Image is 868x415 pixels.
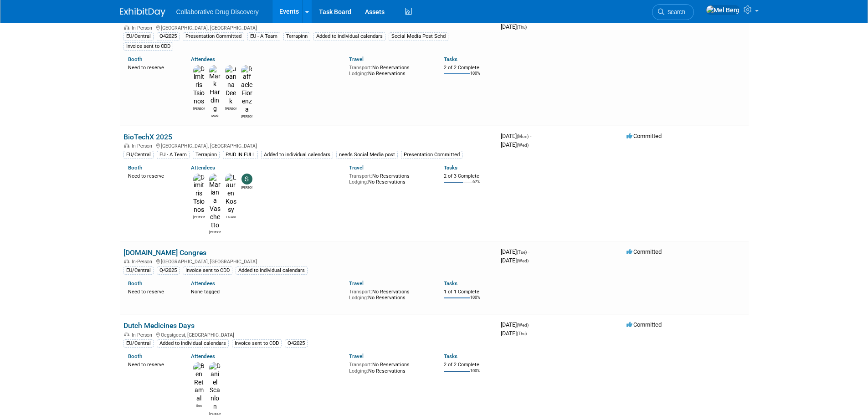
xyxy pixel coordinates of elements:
a: Attendees [191,164,215,171]
a: [DOMAIN_NAME] Congres [123,248,206,257]
div: Social Media Post Schd [389,32,448,41]
div: Need to reserve [128,63,178,71]
div: Q42025 [157,266,180,275]
img: ExhibitDay [120,8,165,17]
span: Lodging: [349,71,368,77]
span: [DATE] [501,248,529,255]
div: Mariana Vaschetto [209,229,221,235]
span: - [530,133,531,139]
div: 2 of 3 Complete [444,173,493,179]
div: EU/Central [123,151,154,159]
img: In-Person Event [124,143,129,148]
div: Invoice sent to CDD [183,266,232,275]
a: Attendees [191,56,215,62]
img: Ben Retamal [193,362,205,403]
a: Travel [349,164,364,171]
span: Lodging: [349,179,368,185]
div: Mark Harding [209,113,221,118]
img: Dimitris Tsionos [193,65,205,106]
img: In-Person Event [124,332,129,337]
td: 100% [470,369,480,381]
div: Added to individual calendars [261,151,333,159]
span: In-Person [132,25,155,31]
div: 2 of 2 Complete [444,362,493,368]
a: BioTechX 2025 [123,133,172,141]
span: [DATE] [501,23,527,30]
div: Dimitris Tsionos [193,106,205,111]
div: Susana Tomasio [241,184,252,190]
div: No Reservations No Reservations [349,171,430,185]
span: Committed [627,133,662,139]
span: Lodging: [349,368,368,374]
div: Invoice sent to CDD [123,42,173,51]
a: Tasks [444,56,457,62]
div: Need to reserve [128,171,178,179]
a: Travel [349,280,364,287]
div: PAID IN FULL [223,151,258,159]
div: Terrapinn [283,32,310,41]
span: Transport: [349,362,372,368]
div: Lauren Kossy [225,214,236,220]
span: [DATE] [501,133,531,139]
img: Dimitris Tsionos [193,174,205,214]
div: 2 of 2 Complete [444,65,493,71]
div: Q42025 [157,32,180,41]
span: [DATE] [501,141,529,148]
div: No Reservations No Reservations [349,287,430,301]
span: [DATE] [501,321,531,328]
div: Need to reserve [128,287,178,295]
span: In-Person [132,143,155,149]
a: Tasks [444,353,457,359]
img: Susana Tomasio [241,174,252,184]
a: Booth [128,353,142,359]
div: Q42025 [285,339,308,348]
span: Committed [627,248,662,255]
div: Raffaele Fiorenza [241,113,252,119]
div: Presentation Committed [401,151,462,159]
a: Booth [128,280,142,287]
a: Attendees [191,353,215,359]
img: Mark Harding [209,65,221,113]
span: (Mon) [517,134,529,139]
div: EU/Central [123,266,154,275]
div: [GEOGRAPHIC_DATA], [GEOGRAPHIC_DATA] [123,24,493,31]
span: (Wed) [517,258,529,263]
span: Transport: [349,173,372,179]
div: EU/Central [123,32,154,41]
span: Search [664,9,685,15]
div: 1 of 1 Complete [444,289,493,295]
div: EU - A Team [157,151,190,159]
span: - [530,321,531,328]
div: No Reservations No Reservations [349,63,430,77]
span: (Tue) [517,250,527,255]
div: [GEOGRAPHIC_DATA], [GEOGRAPHIC_DATA] [123,257,493,265]
a: Travel [349,56,364,62]
div: Added to individual calendars [157,339,229,348]
div: Presentation Committed [183,32,244,41]
div: EU/Central [123,339,154,348]
span: (Thu) [517,25,527,30]
img: Mariana Vaschetto [209,174,221,230]
span: [DATE] [501,330,527,337]
div: Added to individual calendars [236,266,308,275]
span: (Wed) [517,323,529,328]
td: 100% [470,71,480,83]
img: In-Person Event [124,25,129,30]
span: Committed [627,321,662,328]
span: In-Person [132,332,155,338]
img: Joanna Deek [225,65,236,106]
a: Tasks [444,164,457,171]
a: Search [652,4,694,20]
div: needs Social Media post [336,151,398,159]
span: (Thu) [517,331,527,336]
a: Booth [128,164,142,171]
div: Invoice sent to CDD [232,339,282,348]
div: Joanna Deek [225,106,236,111]
div: Added to individual calendars [313,32,385,41]
span: (Wed) [517,143,529,148]
div: EU - A Team [247,32,280,41]
img: Lauren Kossy [225,174,236,214]
img: Mel Berg [706,5,740,15]
span: Transport: [349,65,372,71]
span: Lodging: [349,295,368,301]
